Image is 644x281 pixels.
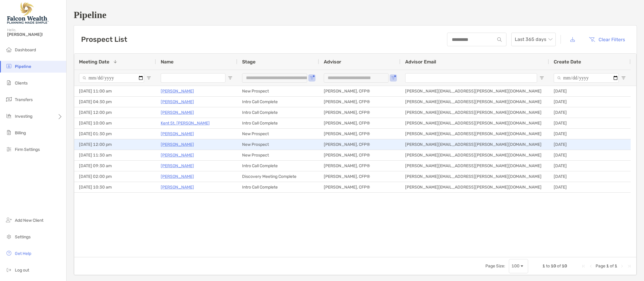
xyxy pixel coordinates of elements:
div: [DATE] [549,118,631,128]
a: [PERSON_NAME] [161,109,194,116]
div: Intro Call Complete [237,97,319,107]
div: [DATE] 12:00 pm [74,139,156,150]
div: [DATE] 09:30 am [74,161,156,171]
div: Page Size [509,259,528,273]
div: [PERSON_NAME][EMAIL_ADDRESS][PERSON_NAME][DOMAIN_NAME] [400,129,549,139]
div: 100 [512,264,520,269]
div: New Prospect [237,139,319,150]
span: Name [161,59,173,65]
span: of [610,264,614,269]
div: Intro Call Complete [237,107,319,118]
div: Discovery Meeting Complete [237,171,319,182]
button: Clear Filters [584,33,629,46]
div: First Page [581,264,586,269]
div: Last Page [627,264,632,269]
div: [DATE] 11:30 am [74,150,156,160]
div: [PERSON_NAME][EMAIL_ADDRESS][PERSON_NAME][DOMAIN_NAME] [400,150,549,160]
div: [PERSON_NAME][EMAIL_ADDRESS][PERSON_NAME][DOMAIN_NAME] [400,161,549,171]
div: [PERSON_NAME], CFP® [319,139,400,150]
span: Billing [15,130,26,135]
span: Advisor [324,59,341,65]
span: Meeting Date [79,59,109,65]
a: [PERSON_NAME] [161,183,194,191]
p: [PERSON_NAME] [161,98,194,106]
img: add_new_client icon [5,216,12,223]
input: Meeting Date Filter Input [79,73,144,83]
img: get-help icon [5,250,12,257]
img: clients icon [5,79,12,86]
a: [PERSON_NAME] [161,173,194,180]
span: Dashboard [15,47,36,52]
a: Kent St. [PERSON_NAME] [161,119,210,127]
div: [PERSON_NAME], CFP® [319,86,400,96]
input: Advisor Email Filter Input [405,73,537,83]
div: [PERSON_NAME][EMAIL_ADDRESS][PERSON_NAME][DOMAIN_NAME] [400,139,549,150]
div: [PERSON_NAME], CFP® [319,129,400,139]
div: [PERSON_NAME], CFP® [319,118,400,128]
div: Intro Call Complete [237,161,319,171]
div: Previous Page [588,264,593,269]
div: [DATE] [549,161,631,171]
img: input icon [497,37,502,42]
div: [PERSON_NAME], CFP® [319,150,400,160]
span: Log out [15,268,29,273]
span: 1 [542,264,545,269]
div: Intro Call Complete [237,182,319,192]
button: Open Filter Menu [539,76,544,80]
span: Last 365 days [515,33,552,46]
div: New Prospect [237,86,319,96]
div: [DATE] [549,182,631,192]
div: Page Size: [485,264,505,269]
button: Open Filter Menu [310,76,314,80]
div: [DATE] 02:00 pm [74,171,156,182]
input: Name Filter Input [161,73,225,83]
button: Open Filter Menu [228,76,233,80]
div: [DATE] 12:00 pm [74,107,156,118]
img: billing icon [5,129,12,136]
span: 1 [606,264,609,269]
img: logout icon [5,266,12,273]
span: Advisor Email [405,59,436,65]
span: Pipeline [15,64,31,69]
img: settings icon [5,233,12,240]
div: [DATE] 11:00 am [74,86,156,96]
span: [PERSON_NAME]! [7,32,63,37]
div: [PERSON_NAME], CFP® [319,161,400,171]
button: Open Filter Menu [391,76,396,80]
span: Investing [15,114,32,119]
h1: Pipeline [74,9,637,20]
div: [PERSON_NAME], CFP® [319,107,400,118]
a: [PERSON_NAME] [161,151,194,159]
span: Create Date [554,59,581,65]
p: [PERSON_NAME] [161,87,194,95]
div: Intro Call Complete [237,118,319,128]
span: 10 [562,264,567,269]
div: [PERSON_NAME][EMAIL_ADDRESS][PERSON_NAME][DOMAIN_NAME] [400,118,549,128]
span: 1 [615,264,617,269]
div: [PERSON_NAME][EMAIL_ADDRESS][PERSON_NAME][DOMAIN_NAME] [400,107,549,118]
img: dashboard icon [5,46,12,53]
div: [PERSON_NAME][EMAIL_ADDRESS][PERSON_NAME][DOMAIN_NAME] [400,182,549,192]
div: [DATE] [549,97,631,107]
a: [PERSON_NAME] [161,130,194,138]
div: [DATE] 10:00 am [74,118,156,128]
div: [PERSON_NAME], CFP® [319,182,400,192]
div: New Prospect [237,150,319,160]
div: [PERSON_NAME][EMAIL_ADDRESS][PERSON_NAME][DOMAIN_NAME] [400,97,549,107]
div: [PERSON_NAME][EMAIL_ADDRESS][PERSON_NAME][DOMAIN_NAME] [400,86,549,96]
img: Falcon Wealth Planning Logo [7,2,49,24]
div: [DATE] [549,107,631,118]
img: pipeline icon [5,63,12,70]
div: [PERSON_NAME], CFP® [319,97,400,107]
div: [DATE] 04:30 pm [74,97,156,107]
span: of [557,264,561,269]
p: [PERSON_NAME] [161,141,194,148]
div: [DATE] [549,150,631,160]
img: firm-settings icon [5,146,12,153]
img: investing icon [5,112,12,119]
